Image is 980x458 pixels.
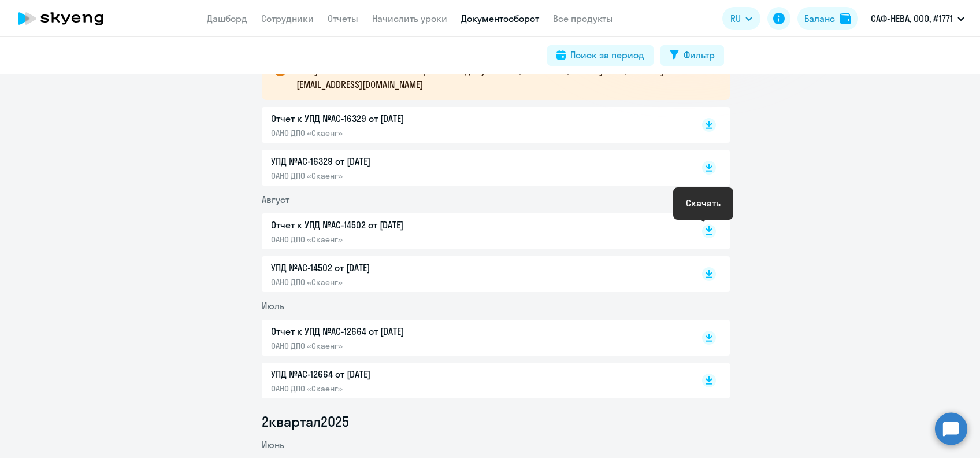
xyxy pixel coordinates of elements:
button: RU [722,7,760,30]
span: RU [730,12,741,25]
span: Июнь [262,439,284,450]
a: УПД №AC-16329 от [DATE]ОАНО ДПО «Скаенг» [271,154,678,181]
p: ОАНО ДПО «Скаенг» [271,234,514,245]
p: ОАНО ДПО «Скаенг» [271,277,514,287]
p: Отчет к УПД №AC-12664 от [DATE] [271,324,514,338]
p: ОАНО ДПО «Скаенг» [271,383,514,394]
span: Июль [262,300,284,312]
p: УПД №AC-12664 от [DATE] [271,367,514,381]
p: ОАНО ДПО «Скаенг» [271,171,514,181]
a: Документооборот [461,13,539,24]
a: УПД №AC-14502 от [DATE]ОАНО ДПО «Скаенг» [271,261,678,287]
button: Балансbalance [797,7,858,30]
p: САФ-НЕВА, ООО, #1771 [871,12,953,25]
p: ОАНО ДПО «Скаенг» [271,128,514,138]
a: УПД №AC-12664 от [DATE]ОАНО ДПО «Скаенг» [271,367,678,394]
div: Поиск за период [570,48,644,62]
p: УПД №AC-14502 от [DATE] [271,261,514,275]
a: Дашборд [207,13,247,24]
a: Отчеты [328,13,358,24]
p: Отчет к УПД №AC-14502 от [DATE] [271,218,514,232]
p: В случае возникновения вопросов по документам, напишите, пожалуйста, на почту [EMAIL_ADDRESS][DOM... [296,64,709,91]
div: Скачать [686,196,721,210]
div: Фильтр [684,48,715,62]
button: САФ-НЕВА, ООО, #1771 [865,5,970,32]
a: Все продукты [553,13,613,24]
p: УПД №AC-16329 от [DATE] [271,154,514,168]
a: Отчет к УПД №AC-14502 от [DATE]ОАНО ДПО «Скаенг» [271,218,678,245]
div: Баланс [804,12,835,25]
a: Отчет к УПД №AC-12664 от [DATE]ОАНО ДПО «Скаенг» [271,324,678,351]
button: Поиск за период [547,45,654,66]
a: Сотрудники [261,13,314,24]
a: Отчет к УПД №AC-16329 от [DATE]ОАНО ДПО «Скаенг» [271,112,678,138]
p: ОАНО ДПО «Скаенг» [271,341,514,351]
p: Отчет к УПД №AC-16329 от [DATE] [271,112,514,125]
li: 2 квартал 2025 [262,412,730,431]
a: Начислить уроки [372,13,447,24]
span: Август [262,194,289,205]
button: Фильтр [660,45,724,66]
img: balance [840,13,851,24]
